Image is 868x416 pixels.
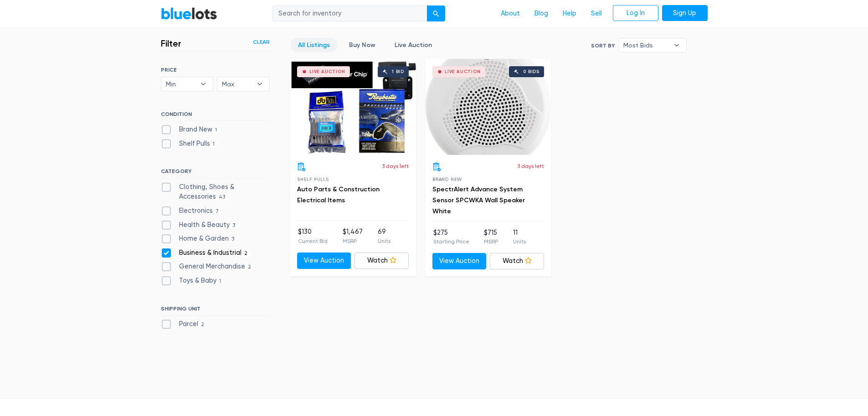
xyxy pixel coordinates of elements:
h6: CONDITION [161,111,270,121]
span: 1 [216,278,224,285]
a: Live Auction 0 bids [425,59,551,155]
a: Clear [253,38,270,46]
h6: SHIPPING UNIT [161,305,270,316]
span: 43 [216,194,228,201]
li: $715 [484,228,498,246]
a: Buy Now [341,38,383,52]
li: 69 [378,227,390,245]
p: Units [513,237,526,246]
h3: Filter [161,38,181,49]
span: Most Bids [623,38,669,52]
div: 1 bid [392,69,404,74]
label: Electronics [161,206,222,216]
div: 0 bids [523,69,539,74]
span: 1 [212,126,220,134]
span: 3 [230,222,238,229]
label: Toys & Baby [161,276,224,286]
b: ▾ [250,77,269,91]
a: View Auction [432,253,487,269]
a: All Listings [290,38,338,52]
label: Business & Industrial [161,248,251,258]
p: Units [378,237,390,245]
label: Parcel [161,319,207,329]
b: ▾ [667,38,686,52]
span: 2 [241,250,251,257]
a: Sign Up [662,5,708,21]
a: Help [555,5,584,22]
li: $1,467 [343,227,363,245]
label: Sort By [591,42,615,50]
li: $275 [433,228,469,246]
a: Live Auction 1 bid [290,59,416,155]
h6: PRICE [161,67,270,73]
span: Max [222,77,252,91]
span: Min [166,77,196,91]
div: Live Auction [309,69,345,74]
a: SpectrAlert Advance System Sensor SPCWKA Wall Speaker White [432,185,525,215]
div: Live Auction [445,69,481,74]
h6: CATEGORY [161,168,270,178]
a: Watch [354,253,409,269]
label: Shelf Pulls [161,139,218,149]
a: Auto Parts & Construction Electrical Items [297,185,380,204]
a: View Auction [297,253,351,269]
p: MSRP [343,237,363,245]
label: Brand New [161,125,220,135]
span: 2 [198,321,207,328]
label: General Merchandise [161,262,254,272]
b: ▾ [194,77,213,91]
a: Blog [527,5,555,22]
a: Watch [490,253,544,269]
input: Search for inventory [272,5,427,22]
p: MSRP [484,237,498,246]
label: Health & Beauty [161,220,238,230]
label: Home & Garden [161,234,237,244]
p: 3 days left [517,162,544,170]
span: Shelf Pulls [297,177,329,182]
p: 3 days left [382,162,409,170]
li: 11 [513,228,526,246]
span: Brand New [432,177,462,182]
span: 3 [229,236,237,243]
a: Sell [584,5,609,22]
p: Starting Price [433,237,469,246]
li: $130 [298,227,328,245]
a: Live Auction [387,38,440,52]
span: 2 [245,264,254,271]
span: 1 [210,141,218,148]
a: BlueLots [161,7,217,20]
a: Log In [613,5,658,21]
label: Clothing, Shoes & Accessories [161,182,270,202]
a: About [493,5,527,22]
p: Current Bid [298,237,328,245]
span: 7 [213,208,222,215]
